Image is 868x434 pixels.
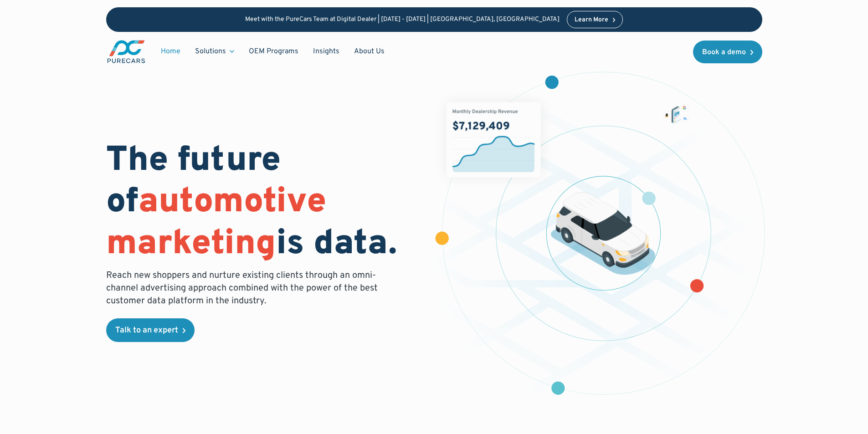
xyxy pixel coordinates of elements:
[188,43,241,60] div: Solutions
[106,39,146,64] img: purecars logo
[663,103,690,123] img: ads on social media and advertising partners
[575,17,608,23] div: Learn More
[241,43,306,60] a: OEM Programs
[306,43,347,60] a: Insights
[154,43,188,60] a: Home
[106,141,423,266] h1: The future of is data.
[106,181,326,266] span: automotive marketing
[446,102,540,178] img: chart showing monthly dealership revenue of $7m
[106,39,146,64] a: main
[106,318,195,342] a: Talk to an expert
[106,269,383,307] p: Reach new shoppers and nurture existing clients through an omni-channel advertising approach comb...
[550,192,655,275] img: illustration of a vehicle
[347,43,392,60] a: About Us
[245,16,560,24] p: Meet with the PureCars Team at Digital Dealer | [DATE] - [DATE] | [GEOGRAPHIC_DATA], [GEOGRAPHIC_...
[693,41,762,63] a: Book a demo
[702,49,746,56] div: Book a demo
[567,11,623,28] a: Learn More
[115,327,178,335] div: Talk to an expert
[195,46,226,56] div: Solutions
